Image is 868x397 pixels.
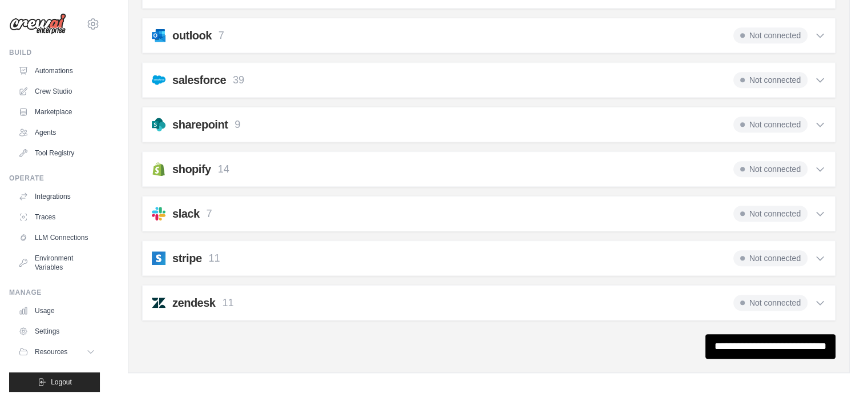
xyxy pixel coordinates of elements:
button: Logout [9,372,100,392]
h2: salesforce [172,72,226,88]
span: Not connected [733,117,808,133]
h2: outlook [172,27,212,43]
img: Logo [9,13,66,35]
img: stripe.svg [152,251,165,265]
div: Build [9,48,100,57]
p: 14 [218,162,229,177]
a: LLM Connections [14,228,100,247]
a: Marketplace [14,103,100,121]
h2: sharepoint [172,117,228,133]
h2: zendesk [172,295,215,311]
a: Agents [14,123,100,142]
span: Not connected [733,250,808,266]
img: shopify.svg [152,162,165,176]
h2: slack [172,206,200,222]
span: Not connected [733,27,808,43]
span: Logout [51,378,72,387]
p: 7 [219,28,224,43]
span: Not connected [733,206,808,222]
p: 11 [222,295,233,311]
a: Settings [14,322,100,340]
span: Not connected [733,161,808,177]
img: sharepoint.svg [152,118,165,131]
button: Resources [14,343,100,361]
a: Crew Studio [14,82,100,101]
div: Manage [9,288,100,297]
span: Resources [35,347,67,356]
a: Usage [14,302,100,320]
img: outlook.svg [152,29,165,42]
a: Traces [14,208,100,226]
h2: shopify [172,161,211,177]
span: Not connected [733,295,808,311]
a: Integrations [14,187,100,206]
p: 11 [208,251,220,266]
a: Tool Registry [14,144,100,162]
p: 7 [207,206,212,222]
p: 9 [235,117,240,133]
div: Operate [9,174,100,183]
span: Not connected [733,72,808,88]
p: 39 [233,73,244,88]
img: zendesk.svg [152,296,165,310]
img: slack.svg [152,207,165,220]
a: Automations [14,62,100,80]
img: salesforce.svg [152,73,165,87]
a: Environment Variables [14,249,100,276]
h2: stripe [172,250,201,266]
